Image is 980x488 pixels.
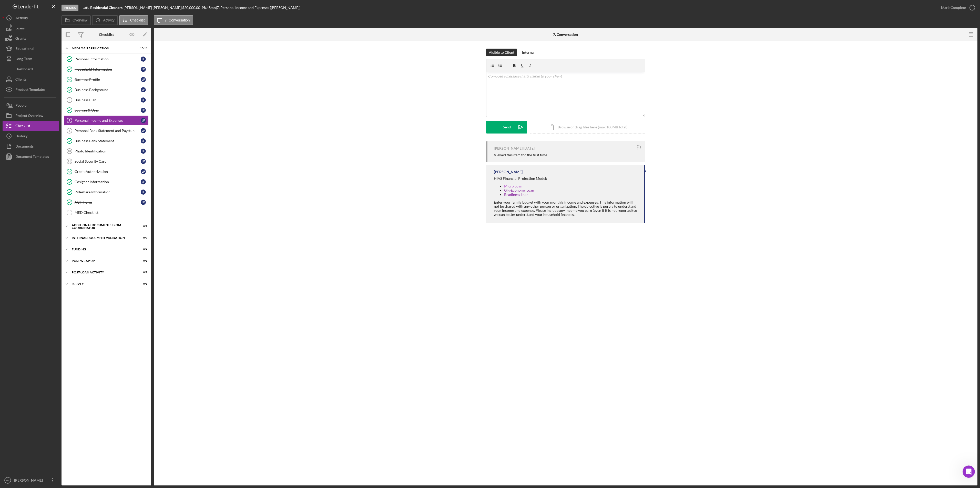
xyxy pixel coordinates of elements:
[141,97,146,103] div: L F
[7,113,95,122] div: Update Permissions Settings
[43,172,60,176] span: Messages
[7,132,95,141] div: Archive a Project
[202,6,207,10] div: 9 %
[15,74,26,86] div: Clients
[3,475,59,485] button: MT[PERSON_NAME]
[3,43,59,54] a: Educational
[141,179,146,184] div: L F
[7,141,95,151] div: How to Create a Test Project
[72,282,135,285] div: Survey
[15,131,27,142] div: History
[11,73,92,79] div: Recent message
[62,5,78,11] div: Pending
[64,105,149,115] a: Sources & UsesLF
[3,64,59,74] button: Dashboard
[494,176,639,181] div: HIAS Financial Projection Model:
[64,156,149,167] a: 11Social Security CardLF
[15,33,26,45] div: Grants
[15,13,28,24] div: Activity
[64,74,149,85] a: Business ProfileLF
[75,170,141,174] div: Credit Authorization
[13,475,46,487] div: [PERSON_NAME]
[7,101,95,111] button: Search for help
[165,18,190,22] label: 7. Conversation
[494,146,523,150] div: [PERSON_NAME]
[69,129,70,132] tspan: 8
[69,98,70,102] tspan: 5
[141,67,146,72] div: L F
[75,139,141,143] div: Business Bank Statement
[64,95,149,105] a: 5Business PlanLF
[75,159,141,163] div: Social Security Card
[141,57,146,62] div: L F
[3,100,59,110] button: People
[216,6,300,10] div: | 7. Personal Income and Expenses ([PERSON_NAME])
[523,146,535,150] time: 2025-05-20 16:13
[99,32,114,37] div: Checklist
[64,115,149,126] a: 7Personal Income and ExpensesLF
[10,10,18,18] img: logo
[3,151,59,162] a: Document Templates
[138,225,147,228] div: 0 / 2
[3,131,59,141] button: History
[486,121,527,134] button: Send
[3,33,59,43] a: Grants
[64,207,149,218] a: MED Checklist
[141,190,146,195] div: L F
[6,479,9,482] text: MT
[15,64,33,75] div: Dashboard
[141,169,146,174] div: L F
[64,85,149,95] a: Business BackgroundLF
[936,3,977,13] button: Mark Complete
[75,149,141,153] div: Photo Identification
[75,88,141,92] div: Business Background
[15,54,32,65] div: Long-Term
[3,110,59,121] a: Project Overview
[3,54,59,64] button: Long-Term
[64,197,149,207] a: ACH FormLF
[3,84,59,95] button: Product Templates
[75,129,141,133] div: Personal Bank Statement and Paystub
[15,141,34,153] div: Documents
[138,282,147,285] div: 0 / 1
[503,121,511,134] div: Send
[64,167,149,177] a: Credit AuthorizationLF
[141,138,146,143] div: L F
[3,74,59,84] a: Clients
[64,146,149,156] a: 10Photo IdentificationLF
[72,224,135,229] div: Additional Documents from Coordinator
[103,18,114,22] label: Activity
[75,57,141,61] div: Personal Information
[15,110,43,122] div: Project Overview
[83,6,124,10] div: |
[23,86,53,91] div: [PERSON_NAME]
[141,108,146,113] div: L F
[553,32,578,37] div: 7. Conversation
[141,118,146,123] div: L F
[75,108,141,112] div: Sources & Uses
[119,15,148,25] button: Checklist
[138,259,147,262] div: 0 / 1
[75,98,141,102] div: Business Plan
[522,49,535,56] div: Internal
[54,86,72,91] div: • 38m ago
[92,15,118,25] button: Activity
[15,43,34,55] div: Educational
[141,159,146,164] div: L F
[7,122,95,132] div: Pipeline and Forecast View
[3,141,59,151] button: Documents
[72,259,135,262] div: Post Wrap Up
[72,248,135,251] div: Funding
[138,47,147,50] div: 10 / 16
[124,6,182,10] div: [PERSON_NAME] [PERSON_NAME] |
[15,84,45,96] div: Product Templates
[941,3,966,13] div: Mark Complete
[15,121,30,132] div: Checklist
[154,15,193,25] button: 7. Conversation
[3,23,59,33] button: Loans
[81,172,89,176] span: Help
